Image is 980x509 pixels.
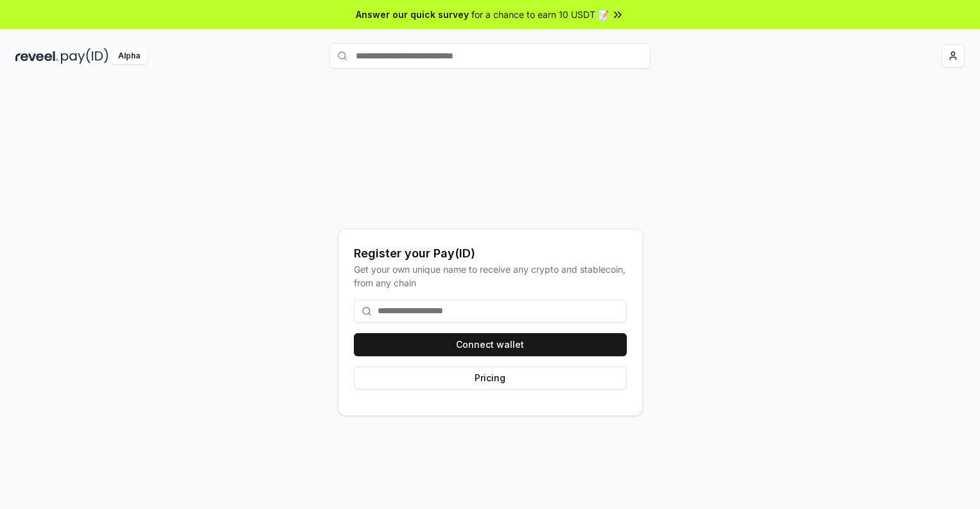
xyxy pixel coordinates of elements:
button: Pricing [354,367,627,390]
div: Alpha [111,48,147,64]
div: Register your Pay(ID) [354,245,627,263]
button: Connect wallet [354,333,627,356]
span: Answer our quick survey [356,8,469,21]
div: Get your own unique name to receive any crypto and stablecoin, from any chain [354,263,627,289]
img: pay_id [61,48,109,64]
img: reveel_dark [15,48,58,64]
span: for a chance to earn 10 USDT 📝 [471,8,609,21]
